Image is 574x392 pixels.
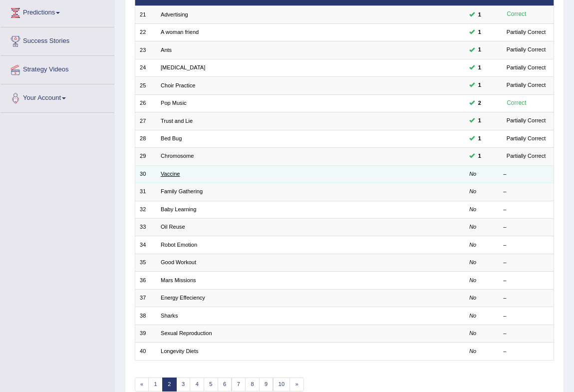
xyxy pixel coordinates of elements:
a: Strategy Videos [0,56,114,81]
a: Vaccine [161,171,180,177]
a: Family Gathering [161,188,203,194]
div: – [503,277,549,285]
em: No [469,171,476,177]
td: 39 [135,325,156,342]
em: No [469,348,476,354]
div: Partially Correct [503,116,549,125]
span: You can still take this question [475,116,484,125]
div: – [503,223,549,231]
div: – [503,348,549,356]
a: 4 [190,378,204,392]
td: 32 [135,201,156,218]
td: 36 [135,272,156,289]
a: Bed Bug [161,135,182,141]
div: – [503,188,549,196]
a: Your Account [0,84,114,109]
a: « [135,378,149,392]
td: 28 [135,130,156,147]
div: – [503,294,549,302]
em: No [469,313,476,319]
div: Partially Correct [503,28,549,37]
div: – [503,241,549,249]
a: 10 [273,378,290,392]
a: Mars Missions [161,277,196,283]
td: 27 [135,112,156,130]
a: Choir Practice [161,82,195,88]
em: No [469,224,476,230]
span: You can still take this question [475,152,484,161]
em: No [469,242,476,248]
td: 30 [135,165,156,183]
a: Ants [161,47,172,53]
div: Partially Correct [503,134,549,143]
a: Success Stories [0,27,114,52]
em: No [469,295,476,301]
td: 21 [135,6,156,23]
a: » [289,378,304,392]
div: Partially Correct [503,81,549,90]
div: – [503,259,549,267]
div: Partially Correct [503,63,549,72]
span: You can still take this question [475,134,484,143]
a: Advertising [161,11,188,17]
a: Good Workout [161,259,196,265]
td: 40 [135,343,156,360]
a: Robot Emotion [161,242,197,248]
a: Sexual Reproduction [161,330,212,336]
td: 23 [135,41,156,59]
a: Trust and Lie [161,118,193,124]
div: Partially Correct [503,152,549,161]
a: A woman friend [161,29,199,35]
a: 6 [218,378,232,392]
a: Chromosome [161,153,194,159]
td: 29 [135,148,156,165]
span: You can still take this question [475,10,484,19]
div: Correct [503,98,530,108]
em: No [469,259,476,265]
em: No [469,330,476,336]
a: Energy Effeciency [161,295,205,301]
span: You can still take this question [475,99,484,108]
a: 3 [176,378,191,392]
td: 35 [135,254,156,271]
a: [MEDICAL_DATA] [161,64,205,70]
em: No [469,206,476,212]
div: Partially Correct [503,45,549,54]
a: 7 [232,378,246,392]
div: – [503,330,549,338]
td: 33 [135,219,156,236]
a: 9 [259,378,274,392]
a: 2 [162,378,177,392]
a: Longevity Diets [161,348,199,354]
div: – [503,312,549,320]
a: Baby Learning [161,206,196,212]
em: No [469,188,476,194]
span: You can still take this question [475,63,484,72]
a: 1 [148,378,163,392]
span: You can still take this question [475,81,484,90]
a: 5 [204,378,218,392]
em: No [469,277,476,283]
td: 26 [135,94,156,112]
td: 31 [135,183,156,201]
span: You can still take this question [475,28,484,37]
td: 34 [135,236,156,254]
td: 22 [135,23,156,41]
a: Oil Reuse [161,224,185,230]
td: 25 [135,77,156,94]
td: 24 [135,59,156,76]
a: Pop Music [161,100,187,106]
div: – [503,206,549,214]
div: – [503,170,549,178]
div: Correct [503,9,530,19]
a: Sharks [161,313,178,319]
span: You can still take this question [475,45,484,54]
a: 8 [245,378,260,392]
td: 37 [135,289,156,307]
td: 38 [135,307,156,325]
